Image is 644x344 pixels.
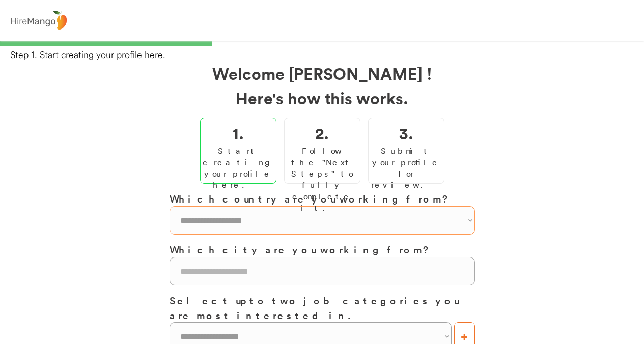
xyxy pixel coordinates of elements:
h2: 2. [315,121,329,145]
div: Follow the "Next Steps" to fully complete it. [287,145,357,213]
div: Submit your profile for review. [371,145,441,191]
div: 33% [2,41,642,46]
div: Step 1. Start creating your profile here. [10,48,644,61]
h3: Which city are you working from? [170,242,475,257]
h3: Which country are you working from? [170,191,475,206]
img: logo%20-%20hiremango%20gray.png [8,9,70,33]
div: Start creating your profile here. [203,145,274,191]
h2: 1. [232,121,244,145]
h2: 3. [399,121,413,145]
h3: Select up to two job categories you are most interested in. [170,293,475,322]
h2: Welcome [PERSON_NAME] ! Here's how this works. [170,61,475,110]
